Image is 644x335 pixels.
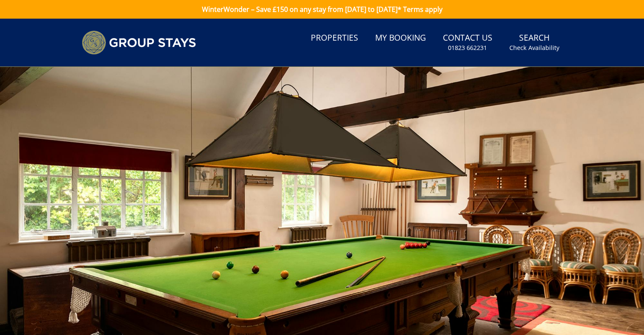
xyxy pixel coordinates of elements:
[439,29,496,56] a: Contact Us01823 662231
[448,44,487,52] small: 01823 662231
[509,44,559,52] small: Check Availability
[307,29,362,48] a: Properties
[82,30,196,55] img: Group Stays
[506,29,563,56] a: SearchCheck Availability
[372,29,429,48] a: My Booking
